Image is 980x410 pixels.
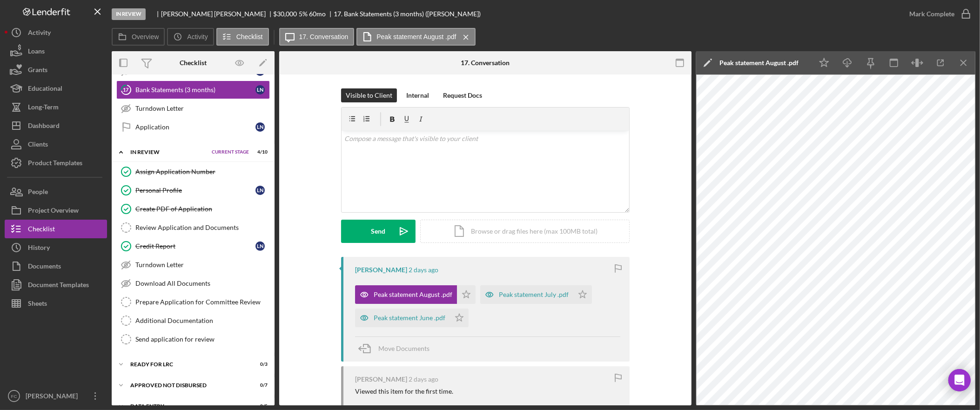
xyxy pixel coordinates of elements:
[116,255,270,274] a: Turndown Letter
[28,79,62,100] div: Educational
[255,186,265,195] div: L N
[135,168,269,175] div: Assign Application Number
[116,118,270,136] a: ApplicationLN
[116,99,270,118] a: Turndown Letter
[909,5,954,23] div: Mark Complete
[116,81,270,99] a: 17Bank Statements (3 months)LN
[402,88,434,102] button: Internal
[216,28,269,46] button: Checklist
[5,220,107,238] a: Checklist
[212,149,249,155] span: Current Stage
[187,33,208,40] label: Activity
[135,317,269,324] div: Additional Documentation
[406,88,429,102] div: Internal
[5,23,107,42] a: Activity
[28,135,48,156] div: Clients
[5,154,107,172] a: Product Templates
[167,28,214,46] button: Activity
[130,362,244,367] div: Ready for LRC
[28,182,48,203] div: People
[130,403,244,409] div: Data Entry
[5,182,107,201] button: People
[378,344,430,352] span: Move Documents
[374,314,445,322] div: Peak statement June .pdf
[180,59,207,67] div: Checklist
[719,59,799,67] div: Peak statement August .pdf
[376,33,456,40] label: Peak statement August .pdf
[5,294,107,313] a: Sheets
[355,337,439,360] button: Move Documents
[274,10,297,18] span: $30,000
[255,122,265,132] div: L N
[132,33,159,40] label: Overview
[355,266,407,274] div: [PERSON_NAME]
[135,187,255,194] div: Personal Profile
[123,87,129,93] tspan: 17
[135,224,269,231] div: Review Application and Documents
[5,98,107,116] a: Long-Term
[5,135,107,154] button: Clients
[135,298,269,306] div: Prepare Application for Committee Review
[251,403,268,409] div: 0 / 5
[116,311,270,330] a: Additional Documentation
[112,28,165,46] button: Overview
[130,149,207,155] div: In Review
[355,309,469,327] button: Peak statement June .pdf
[135,280,269,287] div: Download All Documents
[299,10,308,18] div: 5 %
[135,242,255,250] div: Credit Report
[5,257,107,276] a: Documents
[5,116,107,135] button: Dashboard
[341,220,416,243] button: Send
[355,376,407,383] div: [PERSON_NAME]
[116,237,270,255] a: Credit ReportLN
[5,387,107,405] button: FC[PERSON_NAME]
[23,387,84,408] div: [PERSON_NAME]
[251,149,268,155] div: 4 / 10
[438,88,487,102] button: Request Docs
[236,33,263,40] label: Checklist
[135,86,255,94] div: Bank Statements (3 months)
[116,181,270,200] a: Personal ProfileLN
[5,276,107,294] button: Document Templates
[28,238,50,259] div: History
[116,218,270,237] a: Review Application and Documents
[112,8,146,20] div: In Review
[28,98,59,119] div: Long-Term
[135,261,269,269] div: Turndown Letter
[135,105,269,112] div: Turndown Letter
[28,42,45,63] div: Loans
[135,123,255,131] div: Application
[28,201,79,222] div: Project Overview
[11,394,17,399] text: FC
[346,88,392,102] div: Visible to Client
[255,85,265,94] div: L N
[255,242,265,251] div: L N
[28,294,47,315] div: Sheets
[5,238,107,257] button: History
[28,60,47,81] div: Grants
[251,362,268,367] div: 0 / 3
[251,383,268,388] div: 0 / 7
[374,291,452,298] div: Peak statement August .pdf
[334,10,481,18] div: 17. Bank Statements (3 months) ([PERSON_NAME])
[5,79,107,98] a: Educational
[161,10,274,18] div: [PERSON_NAME] [PERSON_NAME]
[28,276,89,296] div: Document Templates
[443,88,482,102] div: Request Docs
[5,60,107,79] button: Grants
[409,266,438,274] time: 2025-10-07 19:34
[409,376,438,383] time: 2025-10-07 19:31
[116,200,270,218] a: Create PDF of Application
[28,220,55,241] div: Checklist
[28,154,82,175] div: Product Templates
[5,42,107,60] button: Loans
[356,28,475,46] button: Peak statement August .pdf
[355,388,453,395] div: Viewed this item for the first time.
